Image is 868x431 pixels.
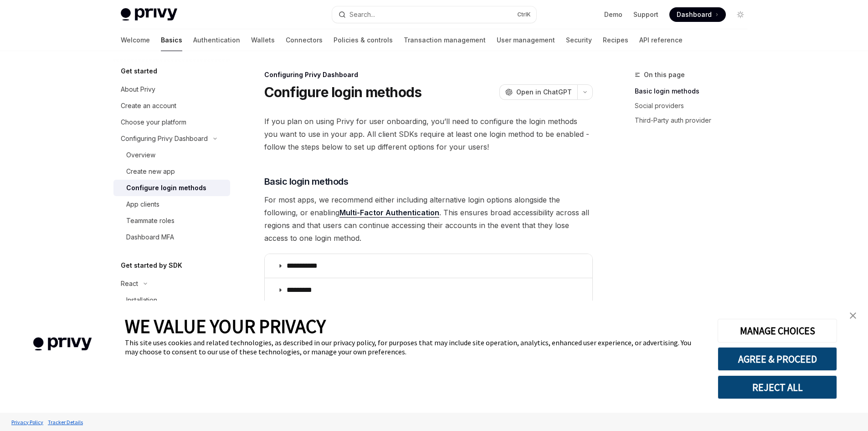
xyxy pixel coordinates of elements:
div: Teammate roles [126,215,175,226]
a: Dashboard MFA [113,229,230,245]
a: Tracker Details [46,414,85,430]
div: Configuring Privy Dashboard [264,70,593,79]
button: Toggle React section [113,275,230,292]
a: Create an account [113,98,230,114]
div: This site uses cookies and related technologies, as described in our privacy policy, for purposes... [125,338,704,356]
h5: Get started [121,66,157,77]
a: Create new app [113,163,230,180]
a: Configure login methods [113,180,230,196]
div: Configuring Privy Dashboard [121,133,208,144]
span: Dashboard [677,10,712,19]
button: Open search [332,6,536,23]
a: Welcome [121,29,150,51]
a: Multi-Factor Authentication [339,208,439,218]
span: On this page [644,69,685,80]
a: Privacy Policy [9,414,46,430]
div: Choose your platform [121,117,186,128]
a: User management [497,29,555,51]
a: App clients [113,196,230,213]
img: light logo [121,8,177,21]
a: Overview [113,147,230,163]
a: Policies & controls [334,29,393,51]
button: Open in ChatGPT [499,84,577,100]
img: close banner [850,312,856,319]
div: About Privy [121,84,155,95]
a: Third-Party auth provider [635,113,755,128]
div: Create new app [126,166,175,177]
a: Basics [161,29,182,51]
span: Basic login methods [264,175,349,188]
div: Overview [126,150,155,161]
a: Demo [604,10,622,19]
a: close banner [844,306,862,325]
span: Ctrl K [517,11,531,18]
a: Installation [113,292,230,308]
a: Basic login methods [635,84,755,99]
div: Installation [126,295,157,306]
div: Configure login methods [126,182,206,193]
div: Search... [349,9,375,20]
a: Wallets [251,29,275,51]
a: Social providers [635,99,755,113]
button: Toggle dark mode [733,7,748,22]
span: If you plan on using Privy for user onboarding, you’ll need to configure the login methods you wa... [264,115,593,153]
div: React [121,278,138,289]
div: App clients [126,199,159,210]
h1: Configure login methods [264,84,422,100]
div: Create an account [121,100,176,111]
span: For most apps, we recommend either including alternative login options alongside the following, o... [264,193,593,244]
button: REJECT ALL [718,375,837,399]
a: Dashboard [669,7,726,22]
img: company logo [14,324,111,364]
a: Authentication [193,29,240,51]
span: Open in ChatGPT [516,88,572,97]
h5: Get started by SDK [121,260,182,271]
span: WE VALUE YOUR PRIVACY [125,314,326,338]
button: Toggle Configuring Privy Dashboard section [113,130,230,147]
a: Security [566,29,592,51]
button: AGREE & PROCEED [718,347,837,371]
a: API reference [639,29,683,51]
a: Support [633,10,658,19]
button: MANAGE CHOICES [718,319,837,343]
a: Recipes [603,29,628,51]
div: Dashboard MFA [126,232,174,243]
a: About Privy [113,81,230,98]
a: Transaction management [404,29,486,51]
a: Choose your platform [113,114,230,130]
a: Connectors [286,29,323,51]
a: Teammate roles [113,213,230,229]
